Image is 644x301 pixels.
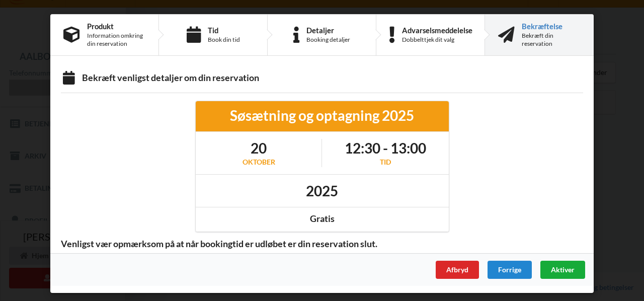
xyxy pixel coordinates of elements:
[436,261,479,279] div: Afbryd
[87,32,145,48] div: Information omkring din reservation
[306,26,350,34] div: Detaljer
[345,157,426,167] div: Tid
[243,157,275,167] div: oktober
[243,139,275,157] h1: 20
[402,36,472,44] div: Dobbelttjek dit valg
[402,26,472,34] div: Advarselsmeddelelse
[208,36,240,44] div: Book din tid
[87,22,145,30] div: Produkt
[61,72,583,86] div: Bekræft venligst detaljer om din reservation
[522,32,581,48] div: Bekræft din reservation
[551,265,575,274] span: Aktiver
[306,36,350,44] div: Booking detaljer
[203,106,442,124] div: Søsætning og optagning 2025
[522,22,581,30] div: Bekræftelse
[306,182,338,200] h1: 2025
[488,261,532,279] div: Forrige
[345,139,426,157] h1: 12:30 - 13:00
[203,213,442,224] div: Gratis
[54,238,384,250] span: Venligst vær opmærksom på at når bookingtid er udløbet er din reservation slut.
[208,26,240,34] div: Tid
